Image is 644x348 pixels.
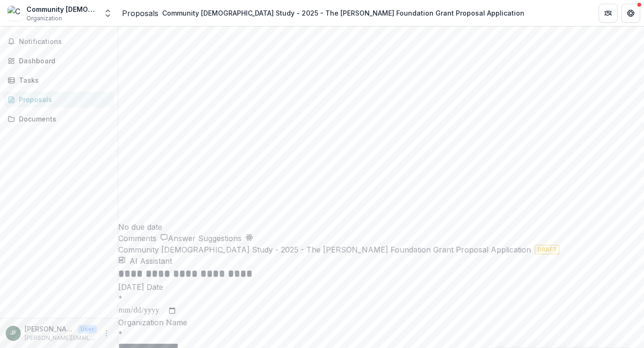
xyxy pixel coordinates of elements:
a: Proposals [4,92,114,107]
div: Proposals [19,95,106,104]
p: [PERSON_NAME][EMAIL_ADDRESS][PERSON_NAME][DOMAIN_NAME] [25,334,97,342]
div: James Ferrier [10,330,17,336]
p: Organization Name [118,317,644,328]
button: Comments [118,233,168,244]
div: Dashboard [19,56,106,66]
button: More [101,328,112,339]
a: Proposals [122,8,158,19]
button: Get Help [621,4,640,23]
button: Notifications [4,34,114,49]
div: No due date [118,221,644,233]
span: Draft [535,245,559,254]
div: Documents [19,114,106,124]
div: Tasks [19,75,106,85]
a: Documents [4,111,114,127]
p: [DATE] Date [118,281,644,293]
img: Community Bible Study [8,6,23,21]
a: Dashboard [4,53,114,69]
div: Community [DEMOGRAPHIC_DATA] Study [26,4,97,14]
a: Tasks [4,72,114,88]
button: AI Assistant [126,255,172,267]
div: Community [DEMOGRAPHIC_DATA] Study - 2025 - The [PERSON_NAME] Foundation Grant Proposal Application [162,8,524,18]
span: Notifications [19,38,110,46]
button: Open entity switcher [101,4,114,23]
p: User [78,325,97,333]
button: Partners [599,4,618,23]
button: download-proposal [118,256,126,264]
button: Answer Suggestions [168,233,253,244]
nav: breadcrumb [122,6,528,20]
p: Community [DEMOGRAPHIC_DATA] Study - 2025 - The [PERSON_NAME] Foundation Grant Proposal Application [118,244,531,255]
p: [PERSON_NAME] [25,324,74,334]
span: Organization [26,14,62,23]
